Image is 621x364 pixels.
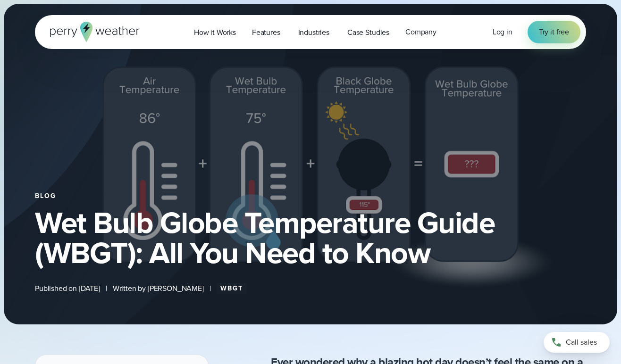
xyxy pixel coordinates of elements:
[493,26,512,37] span: Log in
[528,21,580,43] a: Try it free
[566,337,597,348] span: Call sales
[217,283,247,294] a: WBGT
[298,27,329,38] span: Industries
[35,192,586,200] div: Blog
[405,26,436,38] span: Company
[493,26,512,38] a: Log in
[210,283,211,294] span: |
[544,332,610,353] a: Call sales
[35,283,100,294] span: Published on [DATE]
[106,283,107,294] span: |
[35,207,586,268] h1: Wet Bulb Globe Temperature Guide (WBGT): All You Need to Know
[339,23,397,42] a: Case Studies
[539,26,569,38] span: Try it free
[194,27,236,38] span: How it Works
[347,27,389,38] span: Case Studies
[186,23,244,42] a: How it Works
[252,27,280,38] span: Features
[113,283,204,294] span: Written by [PERSON_NAME]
